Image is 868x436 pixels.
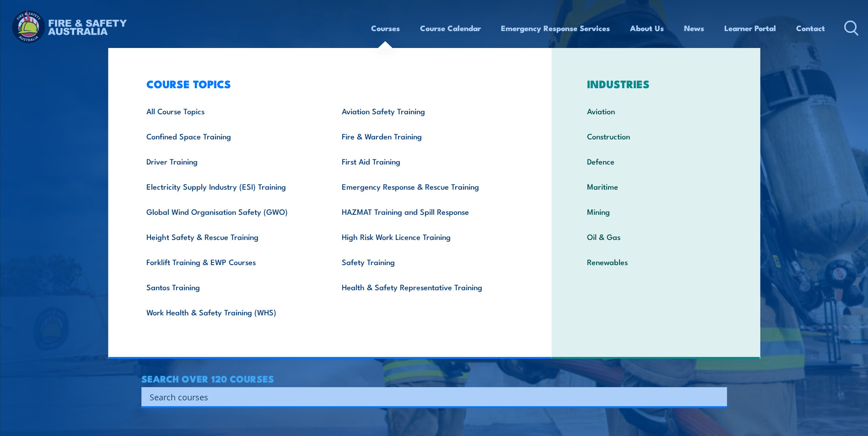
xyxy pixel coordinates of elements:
[328,274,523,299] a: Health & Safety Representative Training
[501,16,610,40] a: Emergency Response Services
[328,199,523,224] a: HAZMAT Training and Spill Response
[328,98,523,123] a: Aviation Safety Training
[132,77,523,90] h3: COURSE TOPICS
[132,224,328,249] a: Height Safety & Rescue Training
[132,299,328,324] a: Work Health & Safety Training (WHS)
[328,174,523,199] a: Emergency Response & Rescue Training
[573,224,739,249] a: Oil & Gas
[711,390,724,403] button: Search magnifier button
[573,199,739,224] a: Mining
[573,77,739,90] h3: INDUSTRIES
[573,149,739,174] a: Defence
[132,123,328,149] a: Confined Space Training
[151,390,709,403] form: Search form
[141,373,727,383] h4: SEARCH OVER 120 COURSES
[573,123,739,149] a: Construction
[132,98,328,123] a: All Course Topics
[132,149,328,174] a: Driver Training
[371,16,400,40] a: Courses
[573,249,739,274] a: Renewables
[573,98,739,123] a: Aviation
[328,249,523,274] a: Safety Training
[132,174,328,199] a: Electricity Supply Industry (ESI) Training
[630,16,664,40] a: About Us
[328,149,523,174] a: First Aid Training
[132,249,328,274] a: Forklift Training & EWP Courses
[328,123,523,149] a: Fire & Warden Training
[132,274,328,299] a: Santos Training
[796,16,825,40] a: Contact
[573,174,739,199] a: Maritime
[328,224,523,249] a: High Risk Work Licence Training
[684,16,704,40] a: News
[420,16,481,40] a: Course Calendar
[724,16,776,40] a: Learner Portal
[150,390,707,404] input: Search input
[132,199,328,224] a: Global Wind Organisation Safety (GWO)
